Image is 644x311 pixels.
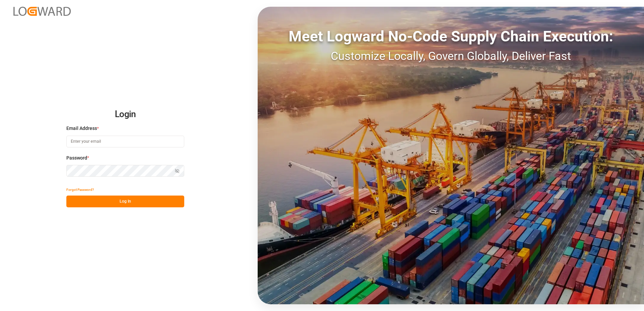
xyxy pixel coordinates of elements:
[66,196,184,207] button: Log In
[66,154,87,162] span: Password
[13,7,71,16] img: Logward_new_orange.png
[66,184,94,196] button: Forgot Password?
[258,25,644,47] div: Meet Logward No-Code Supply Chain Execution:
[66,104,184,125] h2: Login
[258,47,644,65] div: Customize Locally, Govern Globally, Deliver Fast
[66,125,97,132] span: Email Address
[66,136,184,147] input: Enter your email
